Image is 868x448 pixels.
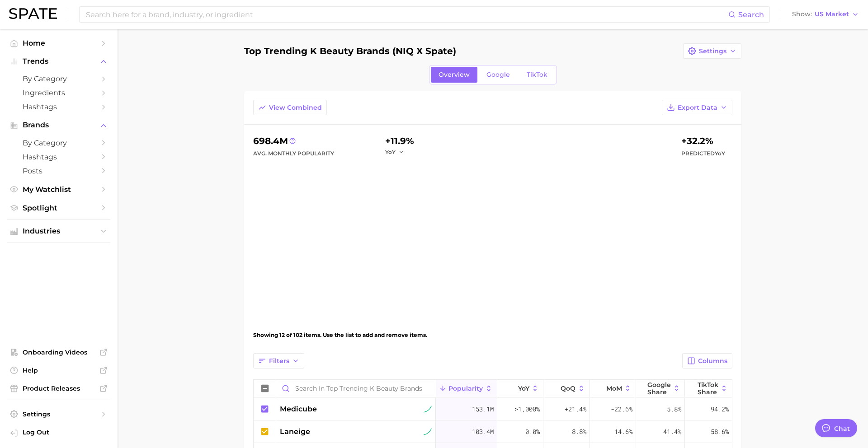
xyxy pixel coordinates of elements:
[7,224,110,238] button: Industries
[7,36,110,50] a: Home
[815,12,849,17] span: US Market
[424,428,432,436] img: sustained riser
[7,118,110,132] button: Brands
[7,182,110,196] a: My Watchlist
[681,148,725,159] span: Predicted
[385,148,405,156] button: YoY
[253,100,327,115] button: View Combined
[682,353,732,369] button: Columns
[518,385,529,392] span: YoY
[590,380,636,397] button: MoM
[790,9,861,20] button: ShowUS Market
[792,12,812,17] span: Show
[269,357,289,365] span: Filters
[23,410,95,418] span: Settings
[23,103,95,111] span: Hashtags
[7,345,110,359] a: Onboarding Videos
[698,381,718,396] span: TikTok Share
[254,398,732,420] button: medicubesustained riser153.1m>1,000%+21.4%-22.6%5.8%94.2%
[276,380,436,397] input: Search in Top Trending K Beauty Brands (NIQ x Spate)
[23,348,95,356] span: Onboarding Videos
[23,121,95,129] span: Brands
[611,426,632,437] span: -14.6%
[253,134,334,148] div: 698.4m
[681,134,725,148] div: +32.2%
[23,384,95,392] span: Product Releases
[486,71,510,79] span: Google
[699,47,726,55] span: Settings
[436,380,497,397] button: Popularity
[472,404,494,415] span: 153.1m
[385,134,414,148] div: +11.9%
[23,428,103,436] span: Log Out
[85,7,728,22] input: Search here for a brand, industry, or ingredient
[280,426,310,437] span: laneige
[519,67,555,83] a: TikTok
[7,425,110,441] a: Log out. Currently logged in with e-mail mathilde@spate.nyc.
[23,39,95,47] span: Home
[23,185,95,194] span: My Watchlist
[253,148,334,159] div: Avg. Monthly Popularity
[7,150,110,164] a: Hashtags
[7,136,110,150] a: by Category
[253,353,304,369] button: Filters
[23,204,95,212] span: Spotlight
[698,357,727,365] span: Columns
[7,86,110,100] a: Ingredients
[23,57,95,65] span: Trends
[7,407,110,421] a: Settings
[568,426,586,437] span: -8.8%
[543,380,590,397] button: QoQ
[497,380,543,397] button: YoY
[662,100,732,115] button: Export Data
[711,404,729,415] span: 94.2%
[23,153,95,161] span: Hashtags
[7,55,110,68] button: Trends
[685,380,732,397] button: TikTok Share
[424,405,432,413] img: sustained riser
[244,46,456,56] h1: Top Trending K Beauty Brands (NIQ x Spate)
[738,10,764,19] span: Search
[23,366,95,374] span: Help
[23,89,95,97] span: Ingredients
[715,150,725,157] span: YoY
[667,404,681,415] span: 5.8%
[269,104,322,112] span: View Combined
[606,385,622,392] span: MoM
[7,382,110,395] a: Product Releases
[385,148,396,156] span: YoY
[448,385,483,392] span: Popularity
[254,420,732,443] button: laneigesustained riser103.4m0.0%-8.8%-14.6%41.4%58.6%
[636,380,685,397] button: Google Share
[23,167,95,175] span: Posts
[23,227,95,235] span: Industries
[683,43,741,59] button: Settings
[7,201,110,215] a: Spotlight
[472,426,494,437] span: 103.4m
[23,75,95,83] span: by Category
[527,71,547,79] span: TikTok
[439,71,470,79] span: Overview
[9,8,57,19] img: SPATE
[431,67,477,83] a: Overview
[711,426,729,437] span: 58.6%
[663,426,681,437] span: 41.4%
[7,164,110,178] a: Posts
[678,104,717,112] span: Export Data
[561,385,576,392] span: QoQ
[280,404,317,415] span: medicube
[7,100,110,114] a: Hashtags
[479,67,518,83] a: Google
[23,139,95,147] span: by Category
[253,322,732,348] div: Showing 12 of 102 items. Use the list to add and remove items.
[525,426,540,437] span: 0.0%
[611,404,632,415] span: -22.6%
[7,364,110,377] a: Help
[647,381,671,396] span: Google Share
[514,405,540,413] span: >1,000%
[7,72,110,86] a: by Category
[565,404,586,415] span: +21.4%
